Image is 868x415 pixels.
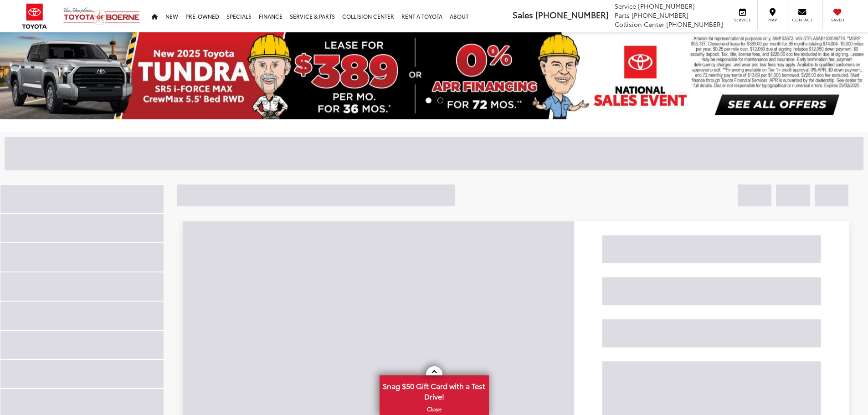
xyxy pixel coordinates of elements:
span: Service [732,17,753,23]
span: Contact [792,17,812,23]
span: [PHONE_NUMBER] [535,9,608,20]
span: [PHONE_NUMBER] [632,10,688,20]
img: Vic Vaughan Toyota of Boerne [63,7,140,26]
span: [PHONE_NUMBER] [666,20,723,29]
span: Saved [827,17,847,23]
span: Parts [615,10,630,20]
span: Map [762,17,782,23]
span: Snag $50 Gift Card with a Test Drive! [380,376,488,404]
span: Collision Center [615,20,664,29]
span: Service [615,1,636,10]
span: [PHONE_NUMBER] [638,1,695,10]
span: Sales [513,9,533,20]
